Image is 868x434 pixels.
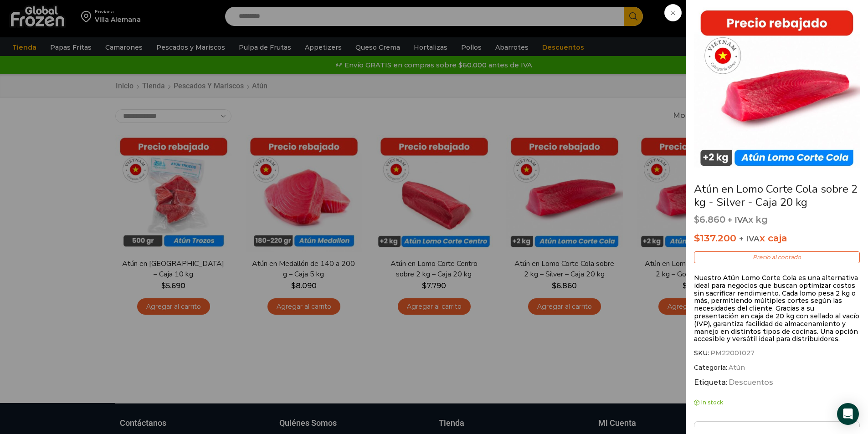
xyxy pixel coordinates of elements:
p: Precio al contado [694,251,860,263]
span: Categoría: [694,363,860,372]
span: Etiqueta: [694,378,860,388]
bdi: 6.860 [694,214,725,225]
span: + IVA [739,234,760,243]
p: x kg [694,214,860,225]
div: Open Intercom Messenger [837,403,859,425]
span: SKU: [694,348,860,357]
p: Nuestro Atún Lomo Corte Cola es una alternativa ideal para negocios que buscan optimizar costos s... [694,274,860,343]
img: atun cola silver [694,7,860,173]
p: In stock [694,398,860,407]
a: Descuentos [727,378,773,388]
bdi: 137.200 [694,232,736,244]
span: + IVA [728,215,748,225]
span: $ [694,214,699,225]
span: PM22001027 [709,348,755,357]
p: x caja [694,230,860,246]
span: $ [694,232,700,244]
a: Atún en Lomo Corte Cola sobre 2 kg - Silver - Caja 20 kg [694,182,858,209]
a: Atún [727,363,745,372]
